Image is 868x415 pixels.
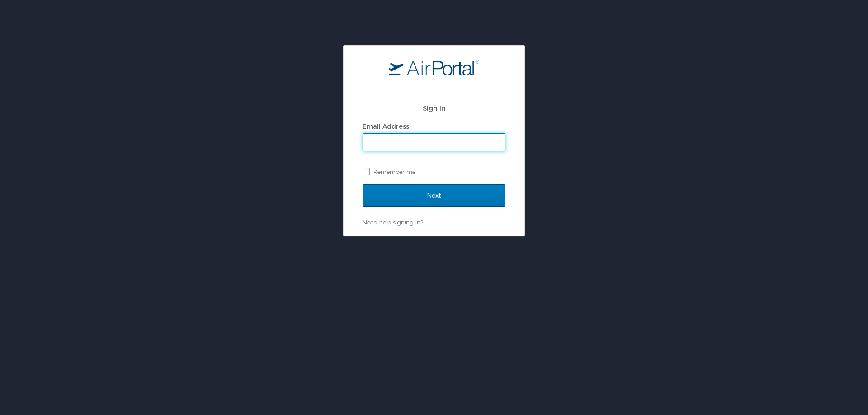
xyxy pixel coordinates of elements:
img: logo [389,59,479,75]
a: Need help signing in? [363,219,423,226]
h2: Sign In [363,103,505,113]
label: Remember me [363,165,505,178]
label: Email Address [363,122,409,130]
input: Next [363,184,505,207]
